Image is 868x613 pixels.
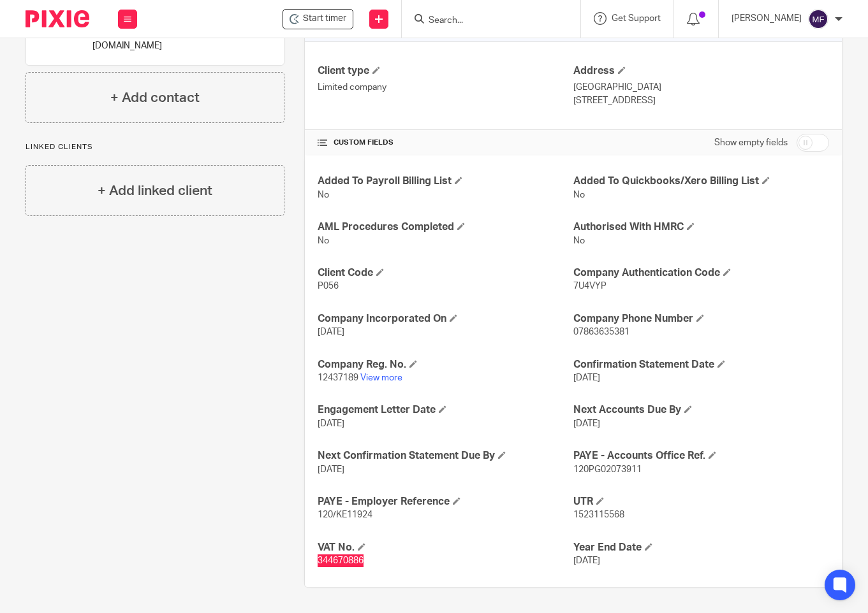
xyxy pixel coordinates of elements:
h4: + Add contact [110,88,200,108]
span: [DATE] [573,419,600,428]
a: View more [360,373,402,382]
h4: UTR [573,495,829,508]
p: Limited company [318,81,573,94]
span: Start timer [303,12,346,25]
h4: VAT No. [318,541,573,554]
h4: Engagement Letter Date [318,403,573,417]
div: PSG Leisure Ltd [283,9,353,29]
span: No [573,191,585,199]
h4: Client type [318,64,573,78]
h4: Next Confirmation Statement Due By [318,449,573,463]
span: 120PG02073911 [573,465,642,474]
span: 12437189 [318,373,358,382]
span: No [318,236,329,245]
span: Get Support [612,14,661,23]
span: [DATE] [318,419,344,428]
h4: Confirmation Statement Date [573,358,829,371]
span: No [318,191,329,199]
span: 07863635381 [573,328,629,336]
span: [DATE] [573,373,600,382]
span: No [573,236,585,245]
h4: Company Phone Number [573,312,829,326]
p: [PERSON_NAME] [732,12,802,25]
h4: Year End Date [573,541,829,554]
label: Show empty fields [714,136,788,149]
h4: PAYE - Employer Reference [318,495,573,508]
span: [DATE] [318,328,344,336]
span: 7U4VYP [573,282,607,291]
h4: + Add linked client [98,181,212,201]
h4: Client Code [318,266,573,280]
img: svg%3E [808,9,828,29]
h4: CUSTOM FIELDS [318,138,573,148]
h4: Company Authentication Code [573,266,829,280]
h4: Address [573,64,829,78]
h4: Added To Payroll Billing List [318,175,573,188]
h4: AML Procedures Completed [318,220,573,234]
span: 344670886 [318,556,364,565]
h4: PAYE - Accounts Office Ref. [573,449,829,463]
span: 1523115568 [573,510,624,519]
p: [STREET_ADDRESS] [573,94,829,107]
h4: Added To Quickbooks/Xero Billing List [573,175,829,188]
p: [GEOGRAPHIC_DATA] [573,81,829,94]
img: Pixie [26,10,89,27]
h4: Authorised With HMRC [573,220,829,234]
span: 120/KE11924 [318,510,372,519]
span: P056 [318,282,339,291]
p: [EMAIL_ADDRESS][DOMAIN_NAME] [92,26,233,52]
h4: Next Accounts Due By [573,403,829,417]
h4: Company Incorporated On [318,312,573,326]
span: [DATE] [318,465,344,474]
p: Linked clients [26,142,284,152]
input: Search [427,15,542,27]
span: [DATE] [573,556,600,565]
h4: Company Reg. No. [318,358,573,371]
